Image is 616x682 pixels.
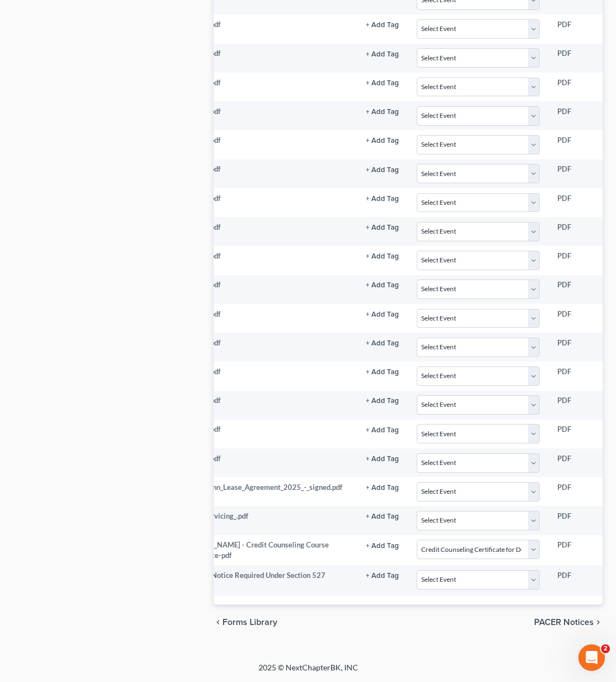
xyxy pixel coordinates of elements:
td: 5840_1.pdf [170,333,357,361]
td: PDF [548,217,604,246]
td: PDF [548,14,604,43]
td: PDF [548,304,604,333]
td: PDF [548,333,604,361]
a: + Add Tag [366,395,399,406]
button: + Add Tag [366,484,399,492]
button: + Add Tag [366,22,399,29]
button: + Add Tag [366,572,399,580]
button: + Add Tag [366,253,399,260]
td: Sloan_servicing_.pdf [170,506,357,535]
td: PDF [548,565,604,596]
td: 5840_2.pdf [170,275,357,304]
button: + Add Tag [366,167,399,174]
button: PACER Notices chevron_right [534,618,603,627]
td: 1977_1.pdf [170,130,357,159]
a: + Add Tag [366,366,399,377]
button: + Add Tag [366,51,399,58]
a: + Add Tag [366,106,399,117]
td: 9268_4.pdf [170,361,357,390]
button: + Add Tag [366,397,399,405]
td: PDF [548,159,604,188]
button: + Add Tag [366,282,399,289]
button: chevron_left Forms Library [214,618,277,627]
button: + Add Tag [366,80,399,87]
button: + Add Tag [366,542,399,550]
td: PDF [548,361,604,390]
a: + Add Tag [366,309,399,319]
td: 5413_2.pdf [170,73,357,101]
td: PDF [548,391,604,420]
td: 9738_Penn_Lease_Agreement_2025_-_signed.pdf [170,477,357,506]
td: PDF [548,130,604,159]
td: 1977_2.pdf [170,217,357,246]
iframe: Intercom live chat [578,644,605,671]
td: PDF [548,275,604,304]
a: + Add Tag [366,424,399,435]
td: 5413_3.pdf [170,14,357,43]
a: + Add Tag [366,482,399,493]
a: + Add Tag [366,77,399,88]
i: chevron_left [214,618,222,627]
a: + Add Tag [366,540,399,550]
td: PDF [548,448,604,477]
div: 2025 © NextChapterBK, INC [43,662,574,682]
td: 1977_4.pdf [170,188,357,217]
td: PDF [548,506,604,535]
button: + Add Tag [366,108,399,116]
a: + Add Tag [366,193,399,204]
button: + Add Tag [366,369,399,376]
td: 5413_1.pdf [170,44,357,73]
td: PDF [548,477,604,506]
button: + Add Tag [366,137,399,144]
td: PDF [548,101,604,130]
td: PDF [548,420,604,448]
span: Forms Library [222,618,277,627]
button: + Add Tag [366,427,399,434]
a: + Add Tag [366,48,399,59]
td: PDF [548,44,604,73]
td: Written Notice Required Under Section 527 ([DATE]) [170,565,357,596]
a: + Add Tag [366,453,399,464]
span: PACER Notices [534,618,594,627]
td: 5840_4.pdf [170,246,357,275]
td: PDF [548,73,604,101]
td: 9268_2.pdf [170,448,357,477]
td: 9268_1.pdf [170,420,357,448]
a: + Add Tag [366,135,399,146]
button: + Add Tag [366,513,399,520]
a: + Add Tag [366,338,399,348]
td: PDF [548,246,604,275]
td: 9268_3.pdf [170,391,357,420]
td: PDF [548,535,604,566]
a: + Add Tag [366,164,399,174]
button: + Add Tag [366,340,399,347]
td: [PERSON_NAME] - Credit Counseling Course Certificate-pdf [170,535,357,566]
a: + Add Tag [366,280,399,290]
button: + Add Tag [366,195,399,203]
a: + Add Tag [366,511,399,521]
button: + Add Tag [366,224,399,231]
td: 5413_4.pdf [170,101,357,130]
td: PDF [548,188,604,217]
i: chevron_right [594,618,603,627]
td: 1977_3.pdf [170,159,357,188]
a: + Add Tag [366,19,399,30]
td: 5840_3.pdf [170,304,357,333]
a: + Add Tag [366,570,399,581]
button: + Add Tag [366,456,399,463]
a: + Add Tag [366,222,399,232]
span: 2 [601,644,610,653]
button: + Add Tag [366,311,399,318]
a: + Add Tag [366,251,399,261]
